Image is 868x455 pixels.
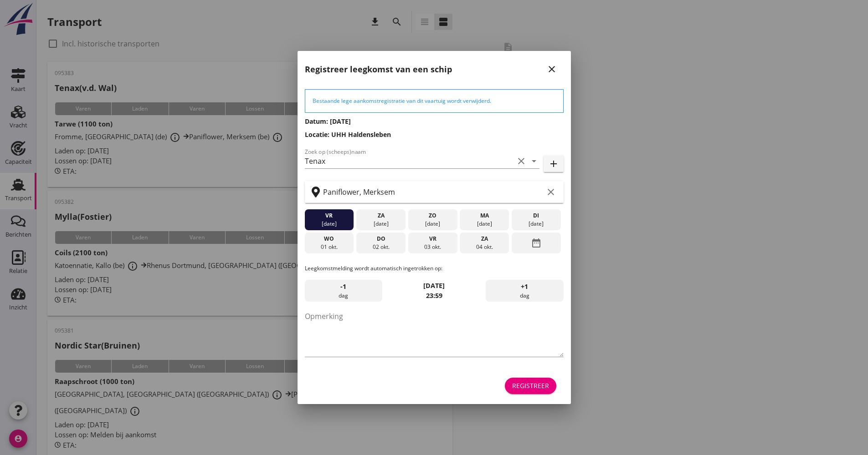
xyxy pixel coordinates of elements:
strong: 23:59 [426,291,442,300]
i: close [546,64,557,75]
i: date_range [531,235,542,251]
h2: Registreer leegkomst van een schip [305,63,452,76]
div: za [462,235,507,243]
div: za [359,212,403,220]
div: 02 okt. [359,243,403,251]
div: 01 okt. [307,243,351,251]
div: ma [462,212,507,220]
button: Registreer [505,378,556,394]
div: dag [486,280,563,302]
span: -1 [340,282,346,292]
div: vr [307,212,351,220]
div: 03 okt. [410,243,455,251]
div: [DATE] [359,220,403,228]
div: vr [410,235,455,243]
strong: [DATE] [423,281,445,290]
div: [DATE] [462,220,507,228]
input: Zoek op terminal of plaats [323,185,544,199]
div: do [359,235,403,243]
div: wo [307,235,351,243]
div: di [514,212,559,220]
div: [DATE] [307,220,351,228]
div: 04 okt. [462,243,507,251]
h3: Datum: [DATE] [305,116,564,126]
i: arrow_drop_down [529,156,539,167]
i: add [548,158,559,169]
span: +1 [521,282,528,292]
h3: Locatie: UHH Haldensleben [305,130,564,139]
div: zo [410,212,455,220]
p: Leegkomstmelding wordt automatisch ingetrokken op: [305,264,564,273]
div: dag [305,280,382,302]
i: clear [516,156,527,167]
div: Registreer [512,381,549,390]
i: clear [545,187,556,197]
div: Bestaande lege aankomstregistratie van dit vaartuig wordt verwijderd. [313,97,556,105]
div: [DATE] [514,220,559,228]
input: Zoek op (scheeps)naam [305,154,514,168]
textarea: Opmerking [305,309,564,357]
div: [DATE] [410,220,455,228]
